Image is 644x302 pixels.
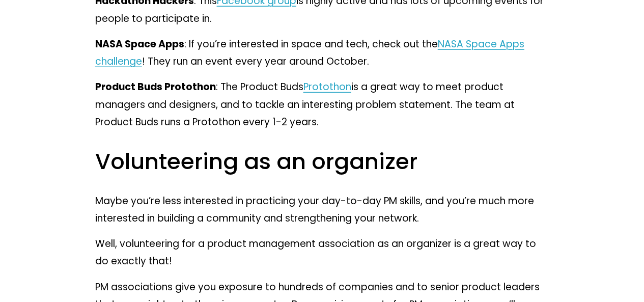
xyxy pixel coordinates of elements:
[95,80,216,94] strong: Product Buds Protothon
[95,193,549,228] p: Maybe you’re less interested in practicing your day-to-day PM skills, and you’re much more intere...
[95,147,549,176] h2: Volunteering as an organizer
[95,36,549,71] p: : If you’re interested in space and tech, check out the ! They run an event every year around Oct...
[95,37,184,51] strong: NASA Space Apps
[95,235,549,270] p: Well, volunteering for a product management association as an organizer is a great way to do exac...
[303,80,351,94] a: Protothon
[95,78,549,131] p: : The Product Buds is a great way to meet product managers and designers, and to tackle an intere...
